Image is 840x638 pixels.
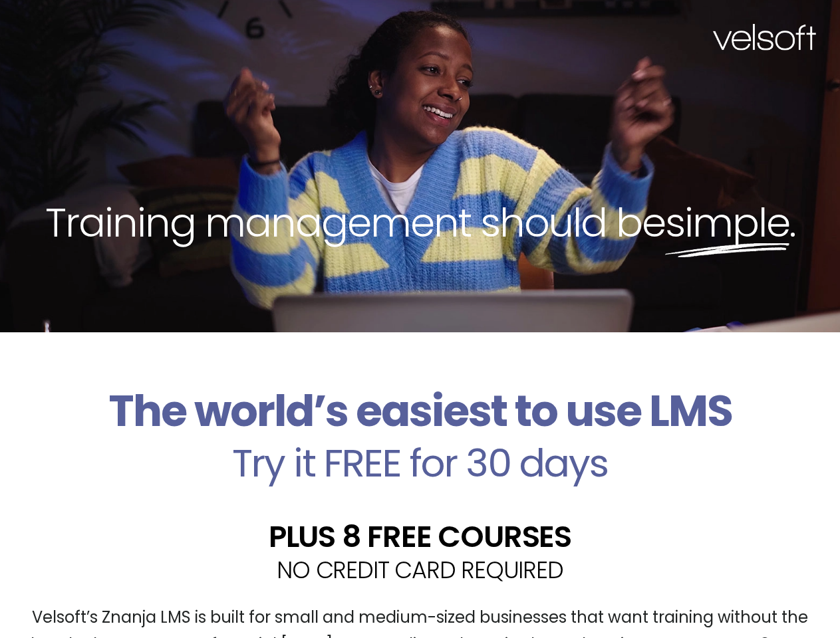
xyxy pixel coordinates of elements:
span: simple [665,195,789,251]
h2: NO CREDIT CARD REQUIRED [10,558,830,582]
h2: Training management should be . [24,197,816,249]
h2: PLUS 8 FREE COURSES [10,522,830,552]
h2: Try it FREE for 30 days [10,444,830,482]
h2: The world’s easiest to use LMS [10,385,830,437]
